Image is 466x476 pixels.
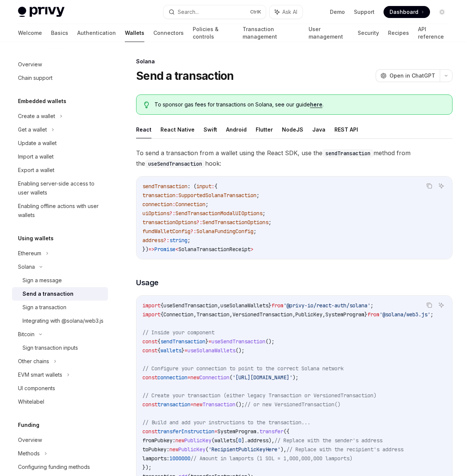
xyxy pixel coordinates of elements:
[153,24,184,42] a: Connectors
[18,60,42,69] div: Overview
[154,101,445,108] span: To sponsor gas fees for transactions on Solana, see our guide .
[232,311,292,318] span: VersionedTransaction
[229,311,232,318] span: ,
[214,437,235,444] span: wallets
[157,347,160,354] span: {
[22,316,103,325] div: Integrating with @solana/web3.js
[274,437,382,444] span: // Replace with the sender's address
[18,139,57,148] div: Update a wallet
[330,8,345,16] a: Demo
[250,246,253,253] span: >
[271,302,283,309] span: from
[157,374,187,381] span: connection
[214,183,217,190] span: {
[18,73,52,82] div: Chain support
[12,433,108,447] a: Overview
[241,437,247,444] span: ].
[205,446,208,453] span: (
[286,446,403,453] span: // Replace with the recipient's address
[187,374,190,381] span: =
[178,192,256,199] span: SupportedSolanaTransaction
[12,460,108,474] a: Configuring funding methods
[136,148,453,169] span: To send a transaction from a wallet using the React SDK, use the method from the hook:
[160,121,195,138] button: React Native
[436,300,446,310] button: Ask AI
[205,338,208,345] span: }
[358,24,379,42] a: Security
[190,374,199,381] span: new
[265,338,274,345] span: ();
[310,101,322,108] a: here
[295,311,322,318] span: PublicKey
[253,228,256,235] span: ;
[424,181,434,191] button: Copy the contents from the code block
[22,303,66,312] div: Sign a transaction
[142,419,310,426] span: // Build and add your instructions to the transaction...
[259,428,283,435] span: transfer
[51,24,68,42] a: Basics
[193,401,202,408] span: new
[175,192,178,199] span: :
[190,401,193,408] span: =
[18,449,40,458] div: Methods
[256,428,259,435] span: .
[125,24,144,42] a: Wallets
[370,302,373,309] span: ;
[12,382,108,395] a: UI components
[77,24,116,42] a: Authentication
[211,338,265,345] span: useSendTransaction
[142,237,163,244] span: address
[12,150,108,163] a: Import a wallet
[208,338,211,345] span: =
[12,274,108,287] a: Sign a message
[18,330,34,339] div: Bitcoin
[142,401,157,408] span: const
[193,24,234,42] a: Policies & controls
[384,6,430,18] a: Dashboard
[268,437,274,444] span: ),
[283,428,289,435] span: ({
[181,347,184,354] span: }
[142,347,157,354] span: const
[142,392,376,399] span: // Create your transaction (either legacy Transaction or VersionedTransaction)
[18,249,41,258] div: Ethereum
[18,112,55,121] div: Create a wallet
[18,97,66,106] h5: Embedded wallets
[247,437,268,444] span: address
[142,464,151,471] span: });
[18,152,54,161] div: Import a wallet
[202,401,235,408] span: Transaction
[418,24,448,42] a: API reference
[204,121,217,138] button: Swift
[18,463,90,472] div: Configuring funding methods
[169,455,190,462] span: 1000000
[12,287,108,301] a: Send a transaction
[187,347,235,354] span: useSolanaWallets
[142,183,187,190] span: sendTransaction
[144,102,149,108] svg: Tip
[217,428,256,435] span: SystemProgram
[243,24,299,42] a: Transaction management
[364,311,367,318] span: }
[175,210,262,217] span: SendTransactionModalUIOptions
[190,455,352,462] span: // Amount in lamports (1 SOL = 1,000,000,000 lamports)
[160,302,163,309] span: {
[148,246,154,253] span: =>
[379,311,430,318] span: '@solana/web3.js'
[160,311,163,318] span: {
[142,428,157,435] span: const
[18,166,54,175] div: Export a wallet
[142,374,157,381] span: const
[250,9,261,15] span: Ctrl K
[244,401,340,408] span: // or new VersionedTransaction()
[175,246,178,253] span: <
[142,246,148,253] span: })
[163,5,266,19] button: Search...CtrlK
[322,149,373,157] code: sendTransaction
[282,8,297,16] span: Ask AI
[142,192,175,199] span: transaction
[196,183,211,190] span: input
[22,276,62,285] div: Sign a message
[184,437,211,444] span: PublicKey
[436,181,446,191] button: Ask AI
